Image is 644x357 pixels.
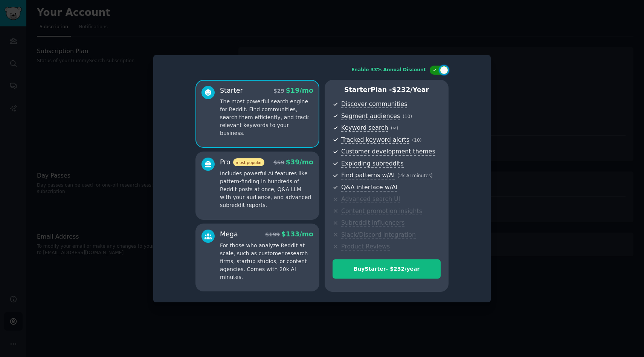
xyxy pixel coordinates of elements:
div: Buy Starter - $ 232 /year [333,265,440,273]
span: Exploding subreddits [341,160,403,168]
span: Content promotion insights [341,207,422,215]
span: $ 39 /mo [286,158,313,166]
span: Discover communities [341,100,407,108]
p: Includes powerful AI features like pattern-finding in hundreds of Reddit posts at once, Q&A LLM w... [220,170,313,209]
span: ( 2k AI minutes ) [397,173,433,178]
span: Product Reviews [341,243,390,251]
span: Subreddit influencers [341,219,404,227]
span: Keyword search [341,124,388,132]
p: The most powerful search engine for Reddit. Find communities, search them efficiently, and track ... [220,98,313,137]
span: $ 199 [265,231,280,237]
span: $ 232 /year [392,86,429,93]
span: $ 19 /mo [286,87,313,94]
button: BuyStarter- $232/year [333,259,441,279]
div: Enable 33% Annual Discount [351,67,426,74]
div: Starter [220,86,243,95]
span: Find patterns w/AI [341,172,395,179]
div: Pro [220,158,264,167]
span: $ 59 [273,159,284,165]
span: Segment audiences [341,112,400,120]
span: $ 29 [273,88,284,94]
p: For those who analyze Reddit at scale, such as customer research firms, startup studios, or conte... [220,242,313,281]
span: Q&A interface w/AI [341,184,397,192]
div: Mega [220,230,238,239]
span: most popular [233,158,265,166]
span: ( 10 ) [412,138,421,143]
span: ( 10 ) [403,114,412,119]
p: Starter Plan - [333,85,441,95]
span: Slack/Discord integration [341,231,416,239]
span: ( ∞ ) [391,126,398,131]
span: Advanced search UI [341,195,400,203]
span: $ 133 /mo [281,230,313,238]
span: Customer development themes [341,148,435,156]
span: Tracked keyword alerts [341,136,409,144]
